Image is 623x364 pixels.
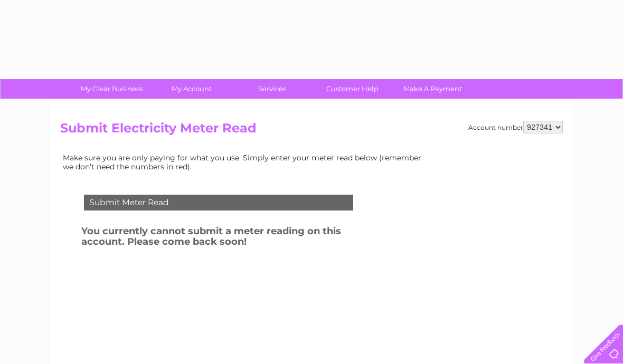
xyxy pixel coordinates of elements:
[68,79,155,99] a: My Clear Business
[81,224,381,253] h3: You currently cannot submit a meter reading on this account. Please come back soon!
[389,79,476,99] a: Make A Payment
[60,121,563,141] h2: Submit Electricity Meter Read
[468,121,563,133] div: Account number
[60,151,430,173] td: Make sure you are only paying for what you use. Simply enter your meter read below (remember we d...
[148,79,235,99] a: My Account
[84,195,353,210] div: Submit Meter Read
[229,79,316,99] a: Services
[309,79,396,99] a: Customer Help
